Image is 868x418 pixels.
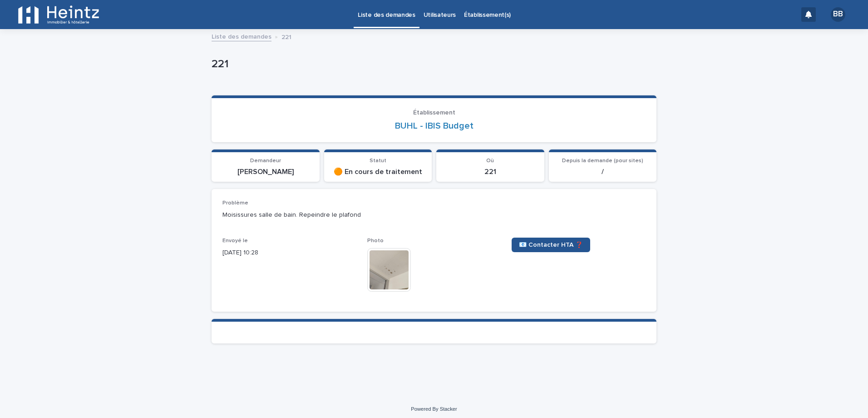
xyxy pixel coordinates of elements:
[222,210,646,220] p: Moisissures salle de bain. Repeindre le plafond
[831,7,845,22] div: BB
[250,158,281,164] span: Demandeur
[411,406,457,412] a: Powered By Stacker
[222,248,356,258] p: [DATE] 10:28
[212,58,653,71] p: 221
[519,242,583,248] span: 📧 Contacter HTA ❓
[217,168,314,176] p: [PERSON_NAME]
[413,109,455,116] span: Établissement
[562,158,643,164] span: Depuis la demande (pour sites)
[486,158,494,164] span: Où
[330,168,427,176] p: 🟠 En cours de traitement
[18,5,99,24] img: EFlGaIRiOEbp5xoNxufA
[281,31,291,41] p: 221
[212,31,271,41] a: Liste des demandes
[395,120,473,131] a: BUHL - IBIS Budget
[367,238,384,244] span: Photo
[222,238,248,244] span: Envoyé le
[442,168,539,176] p: 221
[222,200,248,206] span: Problème
[554,168,651,176] p: /
[370,158,386,164] span: Statut
[512,238,590,252] a: 📧 Contacter HTA ❓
